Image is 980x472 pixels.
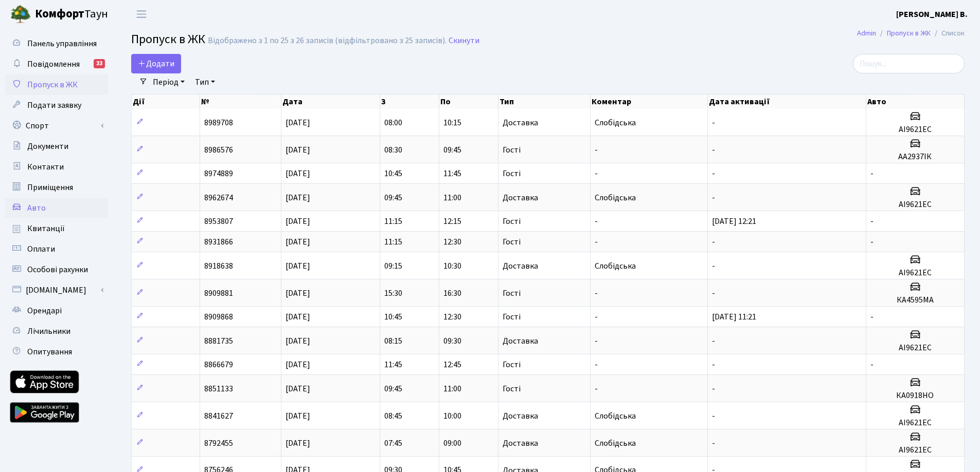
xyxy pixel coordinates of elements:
[870,311,874,323] span: -
[131,30,205,48] span: Пропуск в ЖК
[595,335,598,347] span: -
[870,152,960,162] h5: АА2937ІК
[443,335,461,347] span: 09:30
[503,194,538,202] span: Доставка
[286,410,310,422] span: [DATE]
[443,168,461,179] span: 11:45
[5,157,108,177] a: Контакти
[595,144,598,156] span: -
[870,391,960,401] h5: КА0918НО
[503,337,538,345] span: Доставка
[870,268,960,278] h5: АІ9621ЕС
[870,168,874,179] span: -
[204,359,233,370] span: 8866679
[503,169,521,178] span: Гості
[27,346,72,357] span: Опитування
[5,300,108,321] a: Орендарі
[443,410,461,422] span: 10:00
[94,59,105,68] div: 33
[5,136,108,157] a: Документи
[204,117,233,128] span: 8989708
[712,168,715,179] span: -
[384,383,402,394] span: 09:45
[27,79,78,90] span: Пропуск в ЖК
[380,95,439,109] th: З
[712,438,715,449] span: -
[842,23,980,44] nav: breadcrumb
[712,359,715,370] span: -
[870,343,960,353] h5: АІ9621ЕС
[712,117,715,128] span: -
[204,144,233,156] span: 8986576
[503,412,538,420] span: Доставка
[503,385,521,393] span: Гості
[439,95,498,109] th: По
[866,95,965,109] th: Авто
[384,144,402,156] span: 08:30
[595,117,636,128] span: Слобідська
[595,410,636,422] span: Слобідська
[204,311,233,323] span: 8909868
[27,202,46,214] span: Авто
[10,4,31,25] img: logo.png
[595,168,598,179] span: -
[503,238,521,246] span: Гості
[204,438,233,449] span: 8792455
[870,359,874,370] span: -
[503,439,538,447] span: Доставка
[384,117,402,128] span: 08:00
[384,236,402,248] span: 11:15
[204,236,233,248] span: 8931866
[595,383,598,394] span: -
[443,260,461,272] span: 10:30
[27,305,62,316] span: Орендарі
[129,6,154,23] button: Переключити навігацію
[712,192,715,203] span: -
[443,144,461,156] span: 09:45
[204,260,233,272] span: 8918638
[286,383,310,394] span: [DATE]
[712,311,756,323] span: [DATE] 11:21
[131,54,181,73] a: Додати
[204,383,233,394] span: 8851133
[931,28,965,39] li: Список
[870,200,960,210] h5: АІ9621ЕС
[384,288,402,299] span: 15:30
[503,313,521,321] span: Гості
[712,383,715,394] span: -
[27,38,97,49] span: Панель управління
[384,260,402,272] span: 09:15
[443,311,461,323] span: 12:30
[384,168,402,179] span: 10:45
[595,311,598,323] span: -
[384,216,402,227] span: 11:15
[595,236,598,248] span: -
[443,383,461,394] span: 11:00
[27,59,80,70] span: Повідомлення
[191,73,219,91] a: Тип
[204,192,233,203] span: 8962674
[503,146,521,154] span: Гості
[896,8,968,21] a: [PERSON_NAME] В.
[708,95,866,109] th: Дата активації
[27,264,88,275] span: Особові рахунки
[503,217,521,225] span: Гості
[27,243,55,255] span: Оплати
[503,289,521,297] span: Гості
[132,95,200,109] th: Дії
[286,359,310,370] span: [DATE]
[712,260,715,272] span: -
[5,177,108,198] a: Приміщення
[443,288,461,299] span: 16:30
[595,192,636,203] span: Слобідська
[870,216,874,227] span: -
[503,119,538,127] span: Доставка
[384,410,402,422] span: 08:45
[286,192,310,203] span: [DATE]
[138,58,174,69] span: Додати
[384,359,402,370] span: 11:45
[712,410,715,422] span: -
[870,445,960,455] h5: АІ9621ЕС
[27,326,70,337] span: Лічильники
[595,438,636,449] span: Слобідська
